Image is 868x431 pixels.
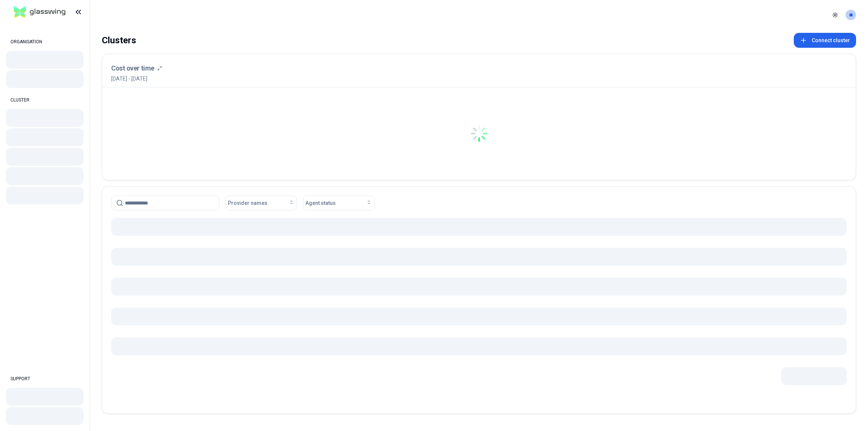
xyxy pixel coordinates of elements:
img: GlassWing [11,3,69,21]
div: Clusters [102,33,136,48]
button: Agent status [303,196,375,210]
div: ORGANISATION [6,34,84,49]
button: Provider names [225,196,297,210]
span: [DATE] - [DATE] [111,75,162,82]
div: SUPPORT [6,371,84,386]
button: Connect cluster [794,33,856,48]
div: CLUSTER [6,93,84,107]
h3: Cost over time [111,63,154,74]
span: Agent status [305,199,336,207]
span: Provider names [228,199,267,207]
